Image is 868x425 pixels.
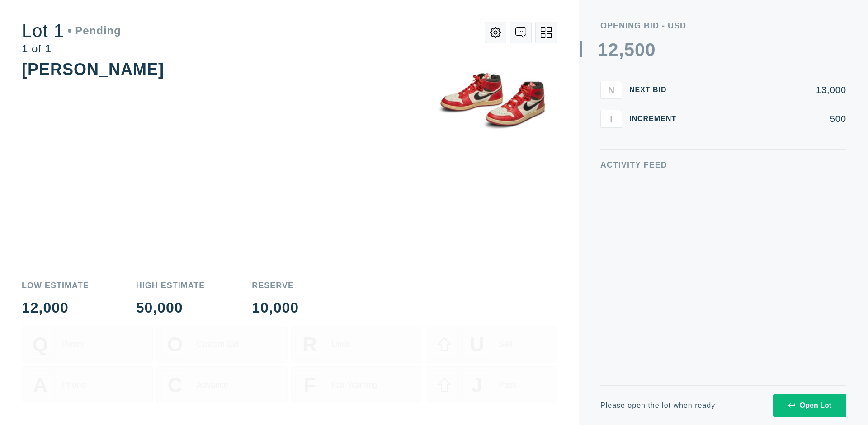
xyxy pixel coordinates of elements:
div: 1 [598,41,608,59]
div: High Estimate [136,281,205,290]
div: 12,000 [22,300,89,315]
div: 5 [624,41,635,59]
div: 10,000 [252,300,299,315]
div: Open Lot [788,402,831,410]
div: Pending [68,25,121,36]
div: [PERSON_NAME] [22,60,164,79]
span: N [608,84,614,95]
div: Please open the lot when ready [600,402,715,409]
button: I [600,110,622,128]
div: 0 [645,41,656,59]
div: 2 [608,41,618,59]
div: Increment [629,115,684,122]
div: Opening bid - USD [600,22,846,30]
div: 13,000 [691,85,846,94]
div: Reserve [252,281,299,290]
div: 0 [635,41,645,59]
div: , [619,41,624,221]
div: 50,000 [136,300,205,315]
div: Activity Feed [600,161,846,169]
span: I [610,113,613,124]
div: 500 [691,114,846,123]
div: Low Estimate [22,281,89,290]
div: Lot 1 [22,22,121,40]
div: 1 of 1 [22,43,121,54]
button: Open Lot [773,394,846,417]
button: N [600,81,622,99]
div: Next Bid [629,86,684,93]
